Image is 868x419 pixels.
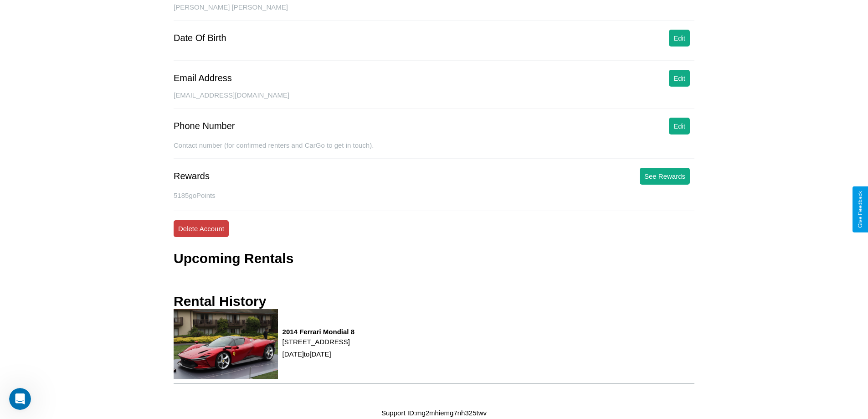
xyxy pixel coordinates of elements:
[174,294,266,309] h3: Rental History
[9,388,31,410] iframe: Intercom live chat
[669,30,690,47] button: Edit
[174,309,278,378] img: rental
[174,33,226,43] div: Date Of Birth
[174,73,232,83] div: Email Address
[174,141,694,159] div: Contact number (for confirmed renters and CarGo to get in touch).
[282,348,354,360] p: [DATE] to [DATE]
[174,3,694,21] div: [PERSON_NAME] [PERSON_NAME]
[174,91,694,109] div: [EMAIL_ADDRESS][DOMAIN_NAME]
[282,336,354,348] p: [STREET_ADDRESS]
[381,407,487,419] p: Support ID: mg2mhiemg7nh325twv
[174,220,229,237] button: Delete Account
[669,118,690,134] button: Edit
[174,121,235,131] div: Phone Number
[857,191,863,228] div: Give Feedback
[640,168,690,185] button: See Rewards
[282,328,354,336] h3: 2014 Ferrari Mondial 8
[174,251,293,266] h3: Upcoming Rentals
[669,70,690,87] button: Edit
[174,189,694,202] p: 5185 goPoints
[174,171,210,181] div: Rewards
